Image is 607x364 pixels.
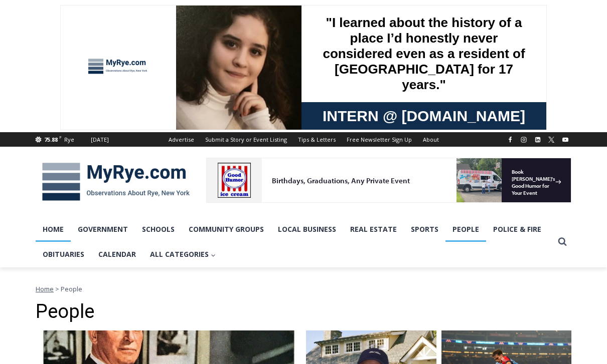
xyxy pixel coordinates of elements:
a: About [417,132,444,147]
nav: Secondary Navigation [163,132,444,147]
a: Obituaries [36,242,91,267]
a: Home [36,217,71,242]
a: Linkedin [532,134,544,146]
h1: People [36,300,571,323]
a: Instagram [518,134,530,146]
a: Real Estate [343,217,404,242]
div: [DATE] [91,135,109,144]
span: > [55,284,59,293]
span: Intern @ [DOMAIN_NAME] [262,100,465,122]
a: People [445,217,486,242]
a: Submit a Story or Event Listing [200,132,292,147]
a: Home [36,284,54,293]
img: MyRye.com [36,156,196,208]
a: Advertise [163,132,200,147]
button: Child menu of All Categories [143,242,223,267]
span: Open Tues. - Sun. [PHONE_NUMBER] [3,103,98,141]
a: Open Tues. - Sun. [PHONE_NUMBER] [1,101,101,125]
button: View Search Form [553,233,571,251]
a: Tips & Letters [292,132,341,147]
a: YouTube [559,134,571,146]
div: Birthdays, Graduations, Any Private Event [66,18,248,28]
a: Sports [404,217,445,242]
a: Police & Fire [486,217,548,242]
a: Local Business [271,217,343,242]
nav: Primary Navigation [36,217,553,267]
a: Intern @ [DOMAIN_NAME] [241,97,486,125]
a: Government [71,217,135,242]
a: Schools [135,217,182,242]
span: People [61,284,82,293]
div: Rye [64,135,74,144]
a: Free Newsletter Sign Up [341,132,417,147]
a: X [545,134,557,146]
span: F [59,134,62,140]
div: "I learned about the history of a place I’d honestly never considered even as a resident of [GEOG... [253,1,474,97]
nav: Breadcrumbs [36,284,571,294]
h4: Book [PERSON_NAME]'s Good Humor for Your Event [306,11,349,39]
a: Community Groups [182,217,271,242]
a: Facebook [504,134,516,146]
a: Calendar [91,242,143,267]
a: Book [PERSON_NAME]'s Good Humor for Your Event [298,3,362,46]
div: Located at [STREET_ADDRESS][PERSON_NAME] [103,63,142,120]
span: 75.88 [44,136,58,143]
